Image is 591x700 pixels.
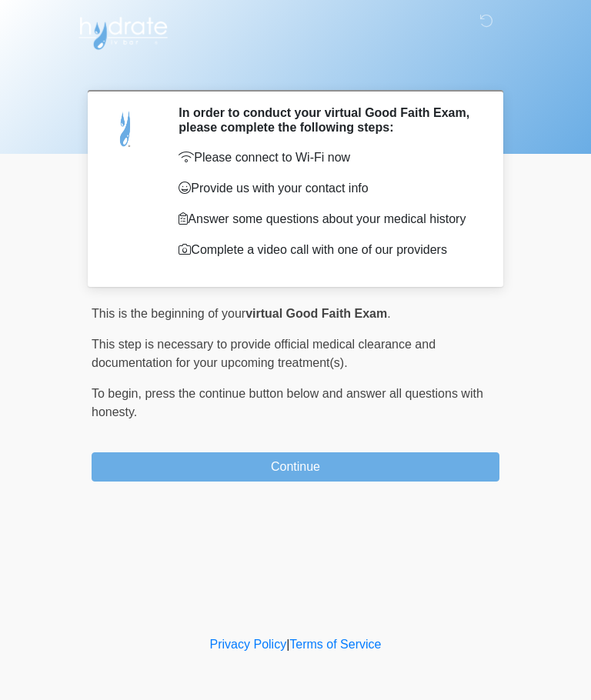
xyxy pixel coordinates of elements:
[92,338,436,369] span: This step is necessary to provide official medical clearance and documentation for your upcoming ...
[92,452,499,482] button: Continue
[179,148,476,167] p: Please connect to Wi-Fi now
[103,105,149,152] img: Agent Avatar
[179,210,476,228] p: Answer some questions about your medical history
[245,307,387,320] strong: virtual Good Faith Exam
[289,638,381,651] a: Terms of Service
[76,12,170,51] img: Hydrate IV Bar - Arcadia Logo
[179,105,476,135] h2: In order to conduct your virtual Good Faith Exam, please complete the following steps:
[179,241,476,259] p: Complete a video call with one of our providers
[286,638,289,651] a: |
[210,638,287,651] a: Privacy Policy
[80,55,511,84] h1: ‎ ‎ ‎ ‎
[92,307,245,320] span: This is the beginning of your
[387,307,390,320] span: .
[179,179,476,198] p: Provide us with your contact info
[92,387,145,400] span: To begin,
[92,387,483,418] span: press the continue button below and answer all questions with honesty.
